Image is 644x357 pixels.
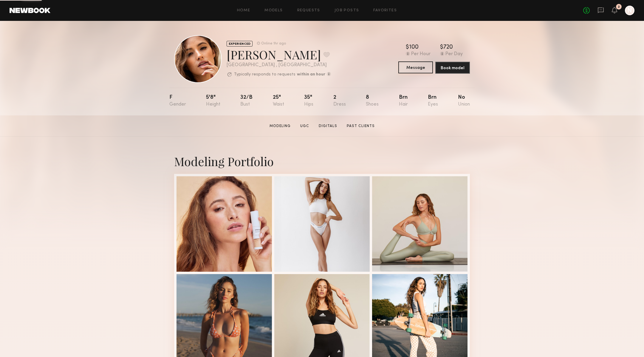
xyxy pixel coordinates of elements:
div: [GEOGRAPHIC_DATA] , [GEOGRAPHIC_DATA] [227,63,331,68]
a: Modeling [267,123,293,129]
div: No [458,95,470,107]
div: $ [440,44,443,50]
div: [PERSON_NAME] [227,47,331,62]
div: Per Hour [411,52,431,57]
div: 720 [443,44,453,50]
div: Per Day [445,52,463,57]
a: N [625,6,634,15]
div: EXPERIENCED [227,41,253,47]
b: within an hour [297,72,325,77]
a: Favorites [373,9,397,13]
div: 2 [333,95,346,107]
div: $ [406,44,409,50]
button: Message [398,61,433,73]
a: Past Clients [344,123,377,129]
div: 8 [366,95,379,107]
a: Job Posts [335,9,359,13]
div: 100 [409,44,419,50]
div: Online 1hr ago [261,42,286,46]
div: 2 [618,5,620,9]
a: Models [264,9,283,13]
a: UGC [298,123,312,129]
div: 25" [273,95,284,107]
div: Modeling Portfolio [174,153,470,169]
a: Home [237,9,250,13]
a: Digitals [316,123,340,129]
a: Requests [297,9,320,13]
div: 5'8" [206,95,220,107]
div: 35" [304,95,313,107]
div: Brn [399,95,408,107]
div: F [169,95,186,107]
button: Book model [435,62,470,74]
p: Typically responds to requests [234,72,295,77]
div: 32/b [240,95,253,107]
div: Brn [428,95,438,107]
